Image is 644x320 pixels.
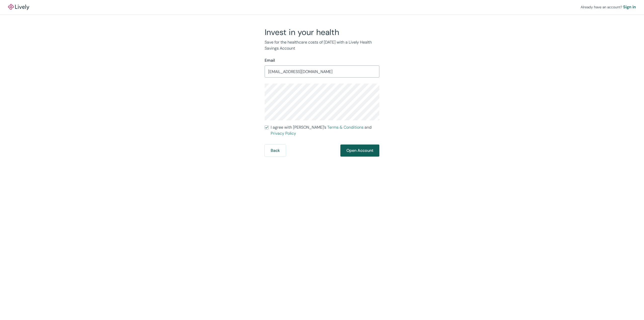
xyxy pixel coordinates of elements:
[8,4,29,10] img: Lively
[340,145,379,157] button: Open Account
[265,27,379,37] h2: Invest in your health
[265,145,286,157] button: Back
[327,125,364,130] a: Terms & Conditions
[265,39,379,51] p: Save for the healthcare costs of [DATE] with a Lively Health Savings Account
[271,124,379,136] span: I agree with [PERSON_NAME]’s and
[623,4,636,10] a: Sign in
[581,4,636,10] div: Already have an account?
[265,57,275,63] label: Email
[8,4,29,10] a: LivelyLively
[271,131,296,136] a: Privacy Policy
